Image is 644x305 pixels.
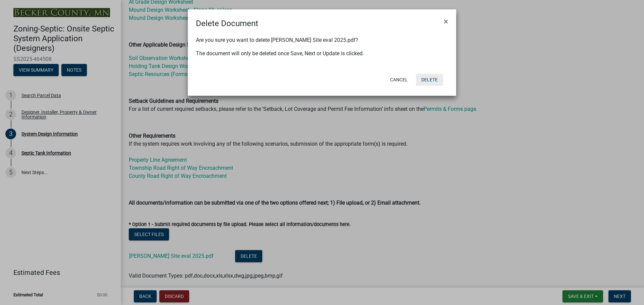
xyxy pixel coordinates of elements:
[444,17,448,26] span: ×
[196,50,448,58] p: The document will only be deleted once Save, Next or Update is clicked.
[416,74,443,86] button: Delete
[438,12,453,31] button: Close
[196,36,448,44] p: Are you sure you want to delete [PERSON_NAME] Site eval 2025.pdf?
[385,74,413,86] button: Cancel
[196,17,258,29] h4: Delete Document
